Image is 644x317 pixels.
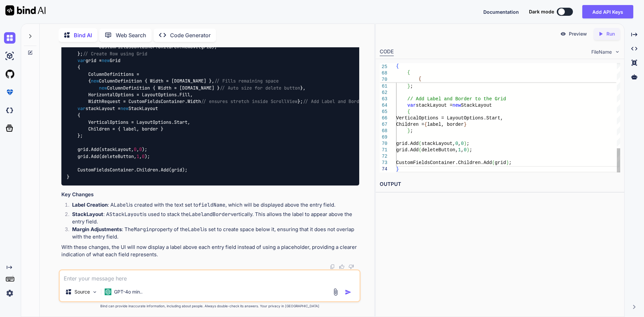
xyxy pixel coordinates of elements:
div: 68 [380,128,387,134]
code: Margin [134,226,152,233]
div: CODE [380,48,394,56]
span: var [77,105,86,111]
span: , [458,141,461,146]
span: ; [509,160,512,165]
span: StackLayout [461,103,492,108]
p: : A is used to stack the and vertically. This allows the label to appear above the entry field. [72,211,359,226]
img: icon [345,289,352,296]
p: Bind AI [74,31,92,39]
img: Pick Models [92,289,98,295]
span: // ensures stretch inside ScrollView [201,99,298,105]
span: stackLayout = [416,103,452,108]
span: 1 [137,153,139,159]
span: { [396,63,399,69]
span: ScrollView [419,77,447,83]
span: ; [410,128,413,134]
span: } [396,166,399,172]
span: grid.Add [396,141,419,146]
div: 67 [380,121,387,128]
strong: Label Creation [72,202,108,208]
img: like [339,264,344,269]
button: Add API Keys [582,5,633,18]
code: fieldName [198,202,225,208]
span: 0 [142,153,145,159]
span: new [99,85,107,91]
div: 66 [380,115,387,121]
span: CustomFieldsContainer.Children.Add [396,160,492,165]
p: Web Search [116,31,146,39]
span: 0 [464,147,466,153]
span: new [120,105,128,111]
span: ; [467,141,469,146]
div: 62 [380,90,387,96]
img: attachment [332,288,339,296]
img: chevron down [614,49,620,55]
span: label, border [427,122,464,127]
span: // Add Label and Border to the Grid [303,99,397,105]
span: deleteButton, [421,147,458,153]
div: 65 [380,109,387,115]
img: premium [4,87,15,98]
div: 64 [380,102,387,109]
code: Label [189,211,204,218]
img: dislike [348,264,354,269]
span: // Auto size for delete button [220,85,300,91]
span: ) [467,147,469,153]
p: With these changes, the UI will now display a label above each entry field instead of using a pla... [61,244,359,259]
img: chat [4,32,15,44]
span: ( [419,147,421,153]
p: Source [74,288,90,295]
span: 0 [461,141,464,146]
span: grid [495,160,506,165]
span: ; [410,84,413,89]
span: Dark mode [529,8,554,15]
strong: StackLayout [72,211,103,217]
div: 74 [380,166,387,172]
span: { [424,122,427,127]
span: // Add Label and Border to the Grid [407,96,506,102]
div: 72 [380,153,387,160]
button: Documentation [483,8,519,15]
div: 69 [380,134,387,141]
span: { [407,70,410,75]
span: FileName [591,49,612,55]
img: settings [4,287,15,299]
span: ) [506,160,508,165]
span: Documentation [483,9,519,15]
span: 68 [380,70,387,76]
span: ( [492,160,494,165]
span: grid.Add [396,147,419,153]
span: // Create Row using Grid [83,51,147,57]
span: } [464,122,466,127]
p: Run [606,31,615,37]
span: } [407,84,410,89]
p: GPT-4o min.. [114,288,143,295]
span: { [407,109,410,114]
p: Code Generator [170,31,211,39]
div: 71 [380,147,387,153]
img: ai-studio [4,50,15,62]
p: : A is created with the text set to , which will be displayed above the entry field. [72,201,359,209]
span: ) [464,141,466,146]
span: 0 [455,141,458,146]
div: 63 [380,96,387,102]
span: new [91,78,99,84]
img: GPT-4o mini [105,288,111,295]
span: // Fills remaining space [214,78,279,84]
span: 0 [134,146,137,152]
h3: Key Changes [61,191,359,199]
p: Preview [569,31,587,37]
strong: Margin Adjustments [72,226,122,232]
span: stackLayout, [421,141,455,146]
img: copy [330,264,335,269]
span: } [407,128,410,134]
code: StackLayout [109,211,143,218]
span: 70 [380,76,387,83]
span: 1 [458,147,461,153]
span: Children = [396,122,424,127]
span: ( [419,141,421,146]
div: 61 [380,83,387,90]
p: : The property of the is set to create space below it, ensuring that it does not overlap with the... [72,226,359,241]
span: var [407,103,416,108]
img: Bind AI [5,5,46,15]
